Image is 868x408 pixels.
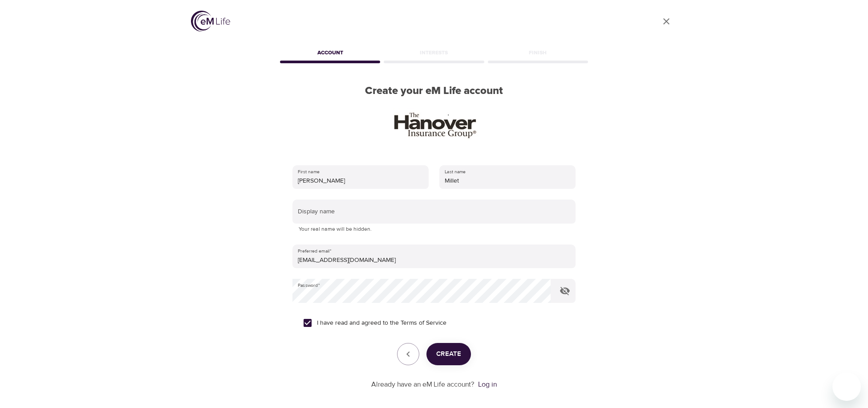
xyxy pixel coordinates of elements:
[436,348,461,360] span: Create
[656,11,677,32] a: close
[426,343,471,365] button: Create
[386,108,482,140] img: HIG_wordmrk_k.jpg
[278,85,590,98] h2: Create your eM Life account
[401,318,446,328] a: Terms of Service
[317,318,446,328] span: I have read and agreed to the
[299,225,569,234] p: Your real name will be hidden.
[191,11,230,32] img: logo
[832,372,861,401] iframe: Button to launch messaging window
[478,380,497,389] a: Log in
[371,379,475,390] p: Already have an eM Life account?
